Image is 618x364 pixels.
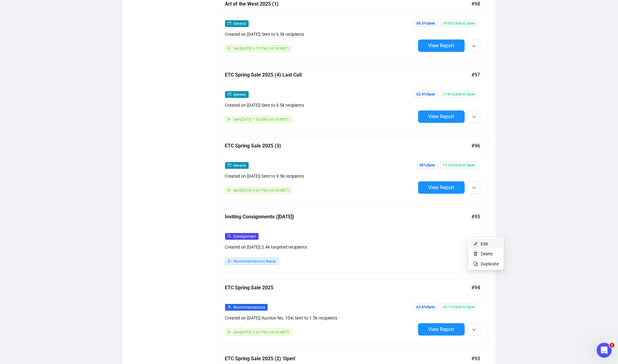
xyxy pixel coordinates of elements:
div: Created on [DATE] | Sent to 9.5k recipients [225,102,416,109]
span: 11.6% Click to Open [441,91,478,98]
span: Sent [DATE] 4:00 PM (-06:00 MDT) [234,188,290,193]
span: down [472,186,476,190]
span: mail [228,21,231,25]
a: ETC Spring Sale 2025 (4) Last Call#97mailGeneralCreated on [DATE]| Sent to 9.5k recipientssendSen... [217,66,488,131]
span: user [228,305,231,309]
span: #96 [472,142,480,150]
span: #97 [472,71,480,79]
span: #95 [472,213,480,221]
span: General [234,163,246,168]
span: send [228,330,231,334]
button: View Report [418,181,465,194]
span: send [228,46,231,50]
span: Delete [481,251,493,256]
img: svg+xml;base64,PHN2ZyB4bWxucz0iaHR0cDovL3d3dy53My5vcmcvMjAwMC9zdmciIHhtbG5zOnhsaW5rPSJodHRwOi8vd3... [473,251,478,256]
span: View Report [428,114,455,119]
div: ETC Spring Sale 2025 (2) 'Open' [225,355,472,362]
img: svg+xml;base64,PHN2ZyB4bWxucz0iaHR0cDovL3d3dy53My5vcmcvMjAwMC9zdmciIHhtbG5zOnhsaW5rPSJodHRwOi8vd3... [473,241,478,246]
span: 56.5% Open [414,20,438,27]
span: Recommendations [234,305,265,310]
span: General [234,21,246,26]
button: View Report [418,40,465,52]
iframe: Intercom live chat [597,343,612,358]
div: Created on [DATE] | Sent to 9.5k recipients [225,31,416,38]
span: 20.1% Click to Open [441,304,478,310]
span: send [228,117,231,121]
span: Sent [DATE] 7:20 AM (-06:00 MDT) [234,117,290,122]
img: svg+xml;base64,PHN2ZyB4bWxucz0iaHR0cDovL3d3dy53My5vcmcvMjAwMC9zdmciIHdpZHRoPSIyNCIgaGVpZ2h0PSIyNC... [473,261,478,266]
span: Duplicate [481,261,499,266]
span: General [234,92,246,97]
span: 17.4% Click to Open [441,162,478,169]
span: down [472,115,476,119]
button: View Report [418,323,465,336]
span: View Report [428,184,455,190]
span: mail [228,163,231,167]
div: Created on [DATE] | 2.4k targeted recipients [225,244,416,250]
div: ETC Spring Sale 2025 (3) [225,142,472,150]
span: 1 [610,343,615,348]
span: search [228,234,231,238]
span: mail [228,92,231,96]
div: Created on [DATE] | Sent to 9.5k recipients [225,173,416,180]
span: 63.6% Open [414,304,438,310]
div: Inviting Consignments ([DATE]) [225,213,472,221]
button: View Report [418,110,465,123]
span: #94 [472,284,480,292]
span: View Report [428,43,455,49]
div: ETC Spring Sale 2025 (4) Last Call [225,71,472,79]
span: Sent [DATE] 5:30 PM (-06:00 MDT) [234,330,290,334]
span: down [472,328,476,332]
span: 55% Open [417,162,438,169]
span: 52.4% Open [414,91,438,98]
span: Recommendations Ready [234,259,276,264]
span: View Report [428,326,455,332]
div: ETC Spring Sale 2025 [225,284,472,292]
div: Created on [DATE] | Auction No. 104 | Sent to 1.5k recipients [225,315,416,321]
span: #93 [472,355,480,362]
span: Consignment [234,234,256,239]
span: down [472,44,476,48]
a: Inviting Consignments ([DATE])#95searchConsignmentCreated on [DATE]| 2.4k targeted recipientslike... [217,208,488,273]
span: Sent [DATE] 6:15 PM (-06:00 MDT) [234,46,290,51]
span: 29.8% Click to Open [441,20,478,27]
span: like [228,259,231,263]
a: ETC Spring Sale 2025 (3)#96mailGeneralCreated on [DATE]| Sent to 9.5k recipientssendSent[DATE] 4:... [217,137,488,202]
a: ETC Spring Sale 2025#94userRecommendationsCreated on [DATE]| Auction No. 104| Sent to 1.5k recipi... [217,279,488,343]
span: send [228,188,231,192]
span: Edit [481,241,488,246]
